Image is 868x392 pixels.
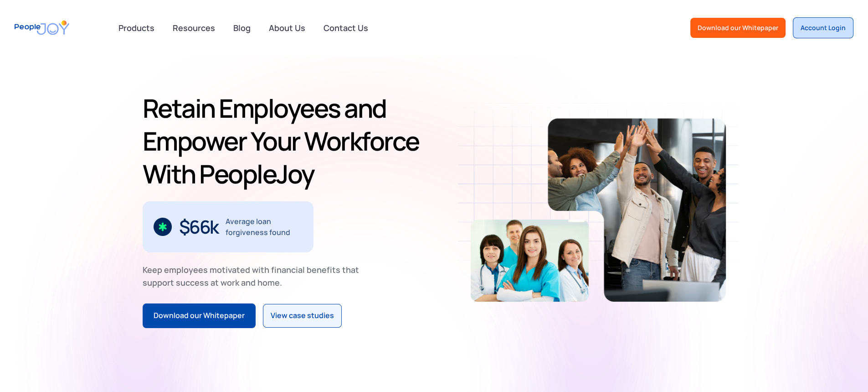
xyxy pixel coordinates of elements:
[226,216,303,238] div: Average loan forgiveness found
[318,18,374,38] a: Contact Us
[698,23,778,32] div: Download our Whitepaper
[15,15,69,41] a: home
[263,304,342,328] a: View case studies
[228,18,256,38] a: Blog
[271,310,334,322] div: View case studies
[143,263,367,289] div: Keep employees motivated with financial benefits that support success at work and home.
[801,23,846,32] div: Account Login
[113,19,160,37] div: Products
[690,18,786,38] a: Download our Whitepaper
[143,201,313,252] div: 2 / 3
[793,17,853,38] a: Account Login
[143,92,431,190] h1: Retain Employees and Empower Your Workforce With PeopleJoy
[548,118,726,302] img: Retain-Employees-PeopleJoy
[263,18,311,38] a: About Us
[154,310,245,322] div: Download our Whitepaper
[179,220,218,234] div: $66k
[471,220,589,302] img: Retain-Employees-PeopleJoy
[167,18,221,38] a: Resources
[143,303,256,328] a: Download our Whitepaper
